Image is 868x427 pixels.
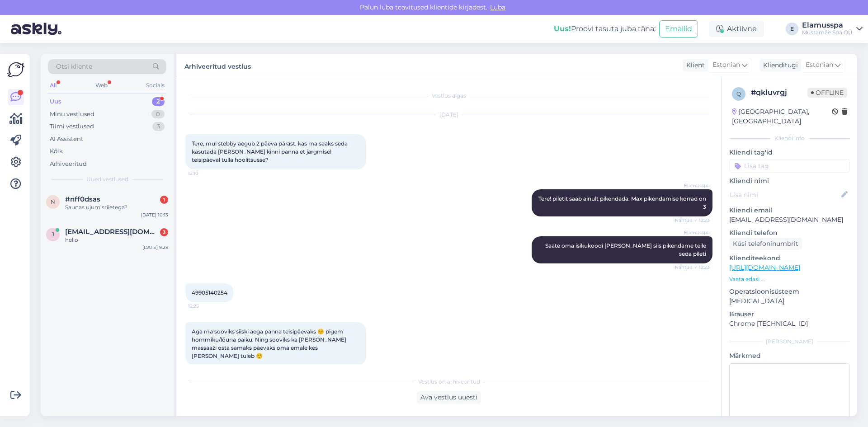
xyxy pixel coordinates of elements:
span: jhen_g12@hotmail.com [65,228,159,236]
p: Märkmed [729,351,850,361]
span: n [51,198,55,205]
div: Arhiveeritud [50,160,87,169]
span: Otsi kliente [56,62,92,71]
a: [URL][DOMAIN_NAME] [729,263,800,272]
div: AI Assistent [50,135,83,144]
p: Kliendi email [729,206,850,215]
span: Nähtud ✓ 12:23 [675,217,710,224]
span: Tere, mul stebby aegub 2 päeva pärast, kas ma saaks seda kasutada [PERSON_NAME] kinni panna et jä... [192,140,349,163]
span: Elamusspa [676,229,710,236]
span: Uued vestlused [86,175,128,183]
div: Minu vestlused [50,110,94,119]
span: Estonian [806,60,833,70]
p: [EMAIL_ADDRESS][DOMAIN_NAME] [729,215,850,225]
div: hello [65,236,168,244]
div: Uus [50,97,61,106]
div: [DATE] 9:28 [142,244,168,251]
a: ElamusspaMustamäe Spa OÜ [802,22,863,36]
span: Saate oma isikukoodi [PERSON_NAME] siis pikendame teile seda pileti [545,242,708,257]
div: Socials [144,80,166,91]
div: Kõik [50,147,63,156]
div: [PERSON_NAME] [729,338,850,346]
div: Küsi telefoninumbrit [729,238,802,250]
div: Aktiivne [709,21,764,37]
p: Chrome [TECHNICAL_ID] [729,319,850,328]
span: Elamusspa [676,182,710,189]
div: 2 [152,97,165,106]
div: Mustamäe Spa OÜ [802,29,853,36]
span: 12:10 [188,170,222,177]
div: All [48,80,58,91]
p: Operatsioonisüsteem [729,287,850,296]
p: [MEDICAL_DATA] [729,296,850,306]
span: q [736,90,741,97]
span: #nff0dsas [65,195,100,203]
div: Web [94,80,109,91]
div: Saunas ujumisriietega? [65,203,168,211]
p: Klienditeekond [729,253,850,263]
span: Nähtud ✓ 12:23 [675,264,710,271]
span: 49905140254 [192,289,227,296]
input: Lisa nimi [730,190,840,200]
span: Luba [487,3,508,11]
div: Kliendi info [729,134,850,142]
span: Tere! piletit saab ainult pikendada. Max pikendamise korrad on 3 [538,195,708,210]
div: 3 [152,122,165,131]
b: Uus! [554,24,571,33]
div: Tiimi vestlused [50,122,94,131]
div: # qkluvrgj [751,87,807,98]
div: E [786,23,798,35]
p: Brauser [729,310,850,319]
img: Askly Logo [7,61,24,78]
p: Vaata edasi ... [729,275,850,283]
div: Klient [683,61,705,70]
div: 0 [151,110,165,119]
button: Emailid [659,20,698,38]
div: [GEOGRAPHIC_DATA], [GEOGRAPHIC_DATA] [732,107,832,126]
div: Proovi tasuta juba täna: [554,23,656,34]
p: Kliendi telefon [729,228,850,238]
div: Klienditugi [759,61,798,70]
div: 1 [160,196,168,204]
p: Kliendi tag'id [729,148,850,157]
span: 12:25 [188,303,222,310]
input: Lisa tag [729,159,850,173]
span: Offline [807,88,847,98]
div: Vestlus algas [185,92,712,100]
div: [DATE] [185,111,712,119]
span: Aga ma sooviks siiski aega panna teisipäevaks ☺️ pigem hommiku/lõuna paiku. Ning sooviks ka [PERS... [192,328,348,359]
div: 3 [160,228,168,236]
p: Kliendi nimi [729,176,850,186]
div: Ava vestlus uuesti [417,391,481,404]
div: Elamusspa [802,22,853,29]
span: Vestlus on arhiveeritud [418,378,480,386]
span: j [52,231,54,238]
label: Arhiveeritud vestlus [184,59,251,71]
span: Estonian [712,60,740,70]
div: [DATE] 10:13 [141,211,168,218]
